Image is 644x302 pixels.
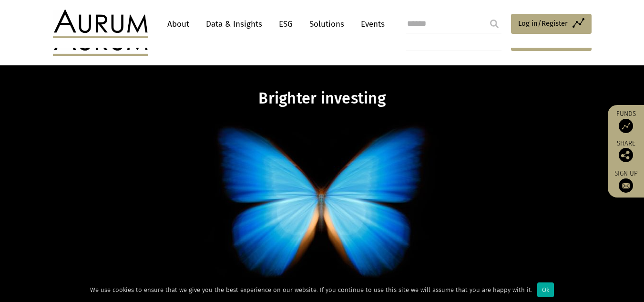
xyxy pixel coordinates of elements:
img: Access Funds [619,119,633,133]
div: Ok [537,282,554,297]
a: Events [356,15,385,33]
input: Submit [485,14,504,33]
a: Funds [613,110,639,133]
a: ESG [274,15,297,33]
img: Aurum [53,10,148,38]
img: Sign up to our newsletter [619,178,633,193]
span: Log in/Register [518,18,568,29]
h1: Brighter investing [138,89,506,108]
a: About [163,15,194,33]
img: Share this post [619,148,633,162]
a: Log in/Register [511,14,592,34]
a: Data & Insights [201,15,267,33]
a: Solutions [305,15,349,33]
div: Share [613,140,639,162]
a: Sign up [613,169,639,193]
